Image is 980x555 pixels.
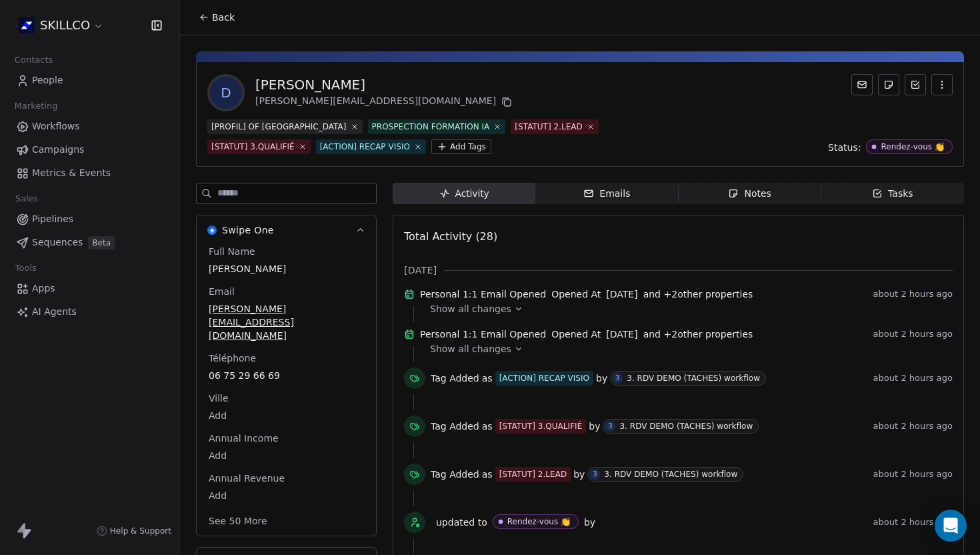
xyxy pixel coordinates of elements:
span: Back [212,11,235,24]
button: Back [191,5,243,29]
span: by [596,372,607,385]
span: Workflows [32,119,80,133]
span: about 2 hours ago [873,289,953,300]
span: Add [209,489,364,502]
span: Téléphone [206,352,259,365]
span: as [482,420,493,433]
span: Tag Added [431,372,479,385]
div: [STATUT] 2.LEAD [515,121,583,133]
div: Swipe OneSwipe One [197,245,376,536]
span: Marketing [9,96,63,116]
div: 3 [593,469,597,480]
span: [PERSON_NAME] [209,262,364,275]
span: [DATE] [606,288,637,301]
div: Emails [583,187,630,201]
span: by [573,468,585,481]
button: SKILLCO [16,14,107,37]
span: Apps [32,282,55,296]
span: Add [209,409,364,422]
div: 3 [608,421,612,432]
span: as [482,468,493,481]
span: 06 75 29 66 69 [209,369,364,382]
div: Open Intercom Messenger [935,510,967,542]
span: Full Name [206,245,258,258]
span: People [32,73,63,87]
span: SKILLCO [40,17,90,34]
div: [PROFIL] OF [GEOGRAPHIC_DATA] [211,121,347,133]
a: SequencesBeta [11,231,169,253]
span: Contacts [9,50,59,70]
div: [ACTION] RECAP VISIO [320,141,410,153]
a: People [11,69,169,91]
div: PROSPECTION FORMATION IA [372,121,490,133]
span: Tag Added [431,468,479,481]
div: Notes [728,187,771,201]
div: [PERSON_NAME] [255,75,515,94]
a: Pipelines [11,208,169,230]
div: [STATUT] 3.QUALIFIÉ [499,420,583,432]
span: Opened At [551,328,601,341]
span: and + 2 other properties [643,328,753,341]
span: by [589,420,600,433]
a: AI Agents [11,301,169,323]
span: about 2 hours ago [873,421,953,432]
span: Opened At [551,288,601,301]
div: 3 [615,373,619,384]
div: [STATUT] 2.LEAD [499,468,567,480]
a: Help & Support [97,526,171,536]
div: 3. RDV DEMO (TACHES) workflow [604,470,737,479]
span: updated to [436,516,487,529]
span: Tools [9,258,42,278]
span: Annual Income [206,432,281,445]
div: 3. RDV DEMO (TACHES) workflow [627,374,760,383]
div: 3. RDV DEMO (TACHES) workflow [619,422,753,431]
button: Swipe OneSwipe One [197,215,376,245]
a: Metrics & Events [11,162,169,184]
a: Show all changes [430,342,943,356]
div: Rendez-vous 👏 [507,517,571,526]
span: about 2 hours ago [873,517,953,528]
span: by [584,516,595,529]
a: Workflows [11,115,169,137]
span: Pipelines [32,212,73,226]
div: Tasks [872,187,913,201]
span: Tag Added [431,420,479,433]
span: about 2 hours ago [873,469,953,480]
span: Ville [206,392,231,405]
div: Rendez-vous 👏 [881,142,945,151]
span: [DATE] [404,263,437,277]
span: [DATE] [606,328,637,341]
span: [PERSON_NAME][EMAIL_ADDRESS][DOMAIN_NAME] [209,302,364,342]
span: Beta [88,236,115,249]
span: Sales [9,189,44,209]
img: Skillco%20logo%20icon%20(2).png [19,17,35,33]
span: about 2 hours ago [873,329,953,340]
span: Annual Revenue [206,472,287,485]
a: Campaigns [11,139,169,161]
span: Total Activity (28) [404,230,497,243]
button: Add Tags [431,139,491,154]
div: [PERSON_NAME][EMAIL_ADDRESS][DOMAIN_NAME] [255,94,515,110]
span: Swipe One [222,223,274,237]
img: Swipe One [207,225,217,235]
a: Show all changes [430,302,943,316]
span: about 2 hours ago [873,373,953,384]
span: and + 2 other properties [643,288,753,301]
span: Add [209,449,364,462]
a: Apps [11,277,169,300]
span: Metrics & Events [32,166,111,180]
span: Campaigns [32,143,84,157]
span: Show all changes [430,302,511,316]
span: as [482,372,493,385]
div: [STATUT] 3.QUALIFIÉ [211,141,295,153]
span: Sequences [32,235,83,249]
span: Email [206,285,237,298]
span: Status: [828,141,861,154]
div: [ACTION] RECAP VISIO [499,372,589,384]
span: Help & Support [110,526,171,536]
span: Personal 1:1 Email Opened [420,328,546,341]
span: AI Agents [32,305,77,319]
span: Personal 1:1 Email Opened [420,288,546,301]
span: Show all changes [430,342,511,356]
button: See 50 More [201,509,275,533]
